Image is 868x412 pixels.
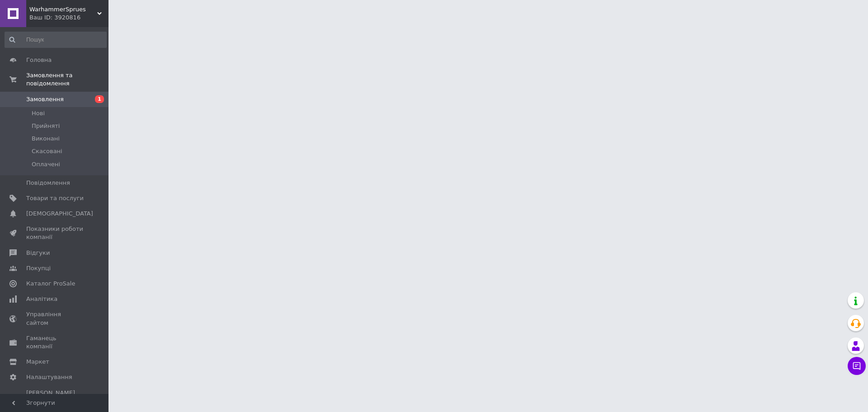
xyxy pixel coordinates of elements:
[32,135,60,143] span: Виконані
[26,373,72,381] span: Налаштування
[26,358,49,366] span: Маркет
[29,5,97,14] span: WarhammerSprues
[32,122,60,130] span: Прийняті
[26,71,108,88] span: Замовлення та повідомлення
[32,160,60,169] span: Оплачені
[32,109,45,117] span: Нові
[848,357,866,375] button: Чат з покупцем
[29,14,108,22] div: Ваш ID: 3920816
[32,147,62,155] span: Скасовані
[26,280,75,288] span: Каталог ProSale
[26,179,70,187] span: Повідомлення
[26,194,84,202] span: Товари та послуги
[26,210,93,218] span: [DEMOGRAPHIC_DATA]
[26,264,51,272] span: Покупці
[26,225,84,241] span: Показники роботи компанії
[26,334,84,351] span: Гаманець компанії
[26,56,52,64] span: Головна
[26,295,57,303] span: Аналітика
[5,32,107,48] input: Пошук
[26,249,50,257] span: Відгуки
[26,310,84,327] span: Управління сайтом
[95,95,104,103] span: 1
[26,95,64,103] span: Замовлення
